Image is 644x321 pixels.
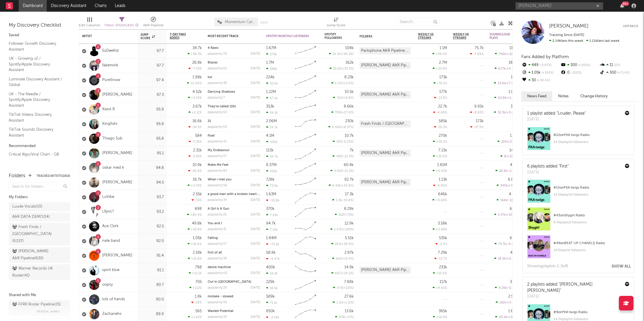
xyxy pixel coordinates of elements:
[9,126,64,138] a: TikTok Sounds Discovery Assistant
[332,126,341,129] span: 6.46k
[577,64,590,67] span: +200 %
[208,193,271,196] a: a good man with a broken heart - slowed
[266,75,275,79] div: 224k
[527,282,593,293] a: "[PERSON_NAME] [PERSON_NAME]"
[195,134,202,138] div: 584
[189,140,202,144] div: -5.35 %
[331,111,354,114] div: ( )
[266,149,274,152] div: 113k
[9,151,64,158] a: Critical Algo/Viral Chart - GB
[343,140,353,144] span: -6.25 %
[102,180,132,185] a: [PERSON_NAME]
[292,88,319,102] svg: Chart title
[12,203,42,210] div: Luude Vocals ( 10 )
[336,155,342,158] span: 480
[434,125,447,129] div: -35.3 %
[433,81,447,85] div: +31.5 %
[208,178,232,181] a: When I met you
[102,253,132,258] a: [PERSON_NAME]
[396,18,440,26] input: Search...
[418,33,438,40] span: Weekly US Streams
[140,77,164,84] div: 97.4
[37,308,60,315] span: [PERSON_NAME]
[208,251,222,254] a: first of all
[208,237,218,240] a: Falling
[330,169,354,173] div: ( )
[251,67,260,70] div: [DATE]
[208,149,260,152] div: My Endeavour
[432,52,447,56] div: +98.4 %
[266,119,277,123] div: 2.06M
[102,92,132,97] a: [PERSON_NAME]
[102,224,119,229] a: Ace Clvrk
[143,22,164,29] div: A&R Pipeline
[82,34,126,38] div: Artist
[549,23,589,29] a: [PERSON_NAME]
[622,1,629,6] div: 99 +
[208,46,260,50] div: 4 Raws
[498,67,506,70] span: 677k
[188,96,202,100] div: +3.55 %
[498,111,506,114] span: 32.3k
[523,235,634,263] a: #49onBEAT UP CHANEL$ Radio247playlist followers
[9,202,70,211] a: Luude Vocals(10)
[208,67,227,70] div: popularity: 62
[225,20,255,24] span: Momentum Catch-All
[508,140,518,144] span: +236 %
[553,139,629,146] div: 14.2k playlist followers
[345,46,354,50] div: 104k
[570,71,581,75] span: -100 %
[102,136,122,141] a: Thiago Sub
[102,78,120,83] a: PureSnow
[105,15,139,32] div: Filters(542 of 1,814)
[345,119,354,123] div: 230k
[333,140,354,144] div: ( )
[266,134,274,138] div: 4.1M
[140,92,164,99] div: 97.3
[188,52,202,56] div: +36.3 %
[188,111,202,114] div: +2.11 %
[360,62,411,69] div: [PERSON_NAME] A&R Pipeline (630)
[251,140,260,143] div: [DATE]
[292,117,319,132] svg: Chart title
[208,82,227,85] div: popularity: 38
[504,155,506,158] span: 8
[102,312,121,317] a: Zachariehs
[208,163,260,167] div: Make Me Feel
[251,111,260,114] div: [DATE]
[470,125,484,129] div: -37.9 %
[266,155,278,158] div: 24.7k
[140,106,164,113] div: 95.9
[292,146,319,161] svg: Chart title
[37,175,70,177] button: Tracked Artists(1814)
[553,219,629,226] div: 6.4k playlist followers
[208,207,229,210] a: A Girl Is A Gun
[474,105,484,108] div: 9.91k
[343,82,353,85] span: +0.6 %
[335,111,341,114] span: 799
[143,15,164,32] div: A&R Pipeline
[433,154,447,158] div: +35.6 %
[434,96,447,100] div: -13.8 %
[539,64,551,67] span: -5.87 %
[208,76,260,79] div: Ice
[208,34,251,38] div: Most Recent Track
[541,71,553,75] span: +324 %
[102,63,118,68] a: fakemink
[344,75,354,79] div: 8.23k
[266,90,276,94] div: 1.22M
[208,96,225,99] div: popularity: 7
[521,55,569,59] span: Fans Added by Platform
[613,64,620,67] span: 0 %
[521,61,560,69] div: 449
[9,182,70,191] input: Search for folders...
[266,82,278,85] div: 32.6k
[346,61,354,65] div: 162k
[553,247,629,254] div: 247 playlist followers
[549,33,584,37] span: Tracking Since: [DATE]
[266,46,276,50] div: 1.67M
[433,111,447,114] div: -4.68 %
[192,75,202,79] div: 1.98k
[523,207,634,235] a: #43onShygirl Radio6.4kplaylist followers
[331,81,354,85] div: ( )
